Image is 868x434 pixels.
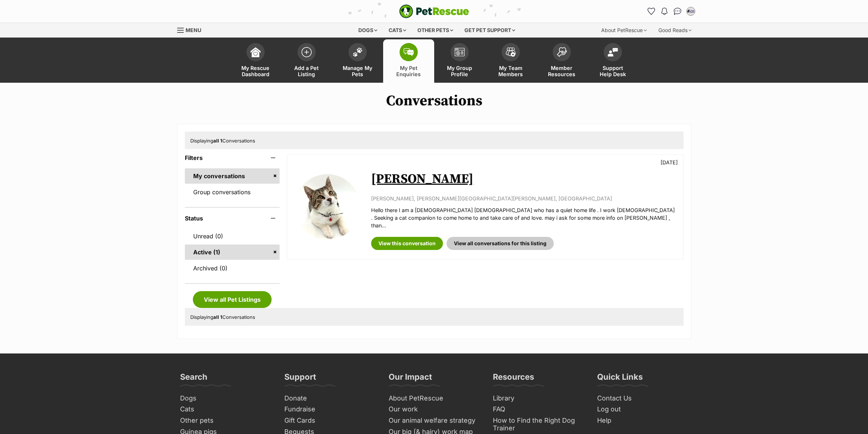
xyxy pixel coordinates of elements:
div: Get pet support [459,23,520,38]
a: Other pets [177,415,274,426]
div: Good Reads [653,23,697,38]
a: Manage My Pets [332,39,383,83]
span: Displaying Conversations [190,314,255,320]
a: My conversations [185,168,280,184]
a: My Group Profile [434,39,485,83]
img: member-resources-icon-8e73f808a243e03378d46382f2149f9095a855e16c252ad45f914b54edf8863c.svg [557,47,567,57]
img: pet-enquiries-icon-7e3ad2cf08bfb03b45e93fb7055b45f3efa6380592205ae92323e6603595dc1f.svg [404,48,414,56]
a: How to Find the Right Dog Trainer [490,415,587,434]
img: add-pet-listing-icon-0afa8454b4691262ce3f59096e99ab1cd57d4a30225e0717b998d2c9b9846f56.svg [301,47,312,57]
span: Manage My Pets [341,65,374,77]
a: Add a Pet Listing [281,39,332,83]
a: Dogs [177,393,274,404]
img: logo-e224e6f780fb5917bec1dbf3a21bbac754714ae5b6737aabdf751b685950b380.svg [399,4,469,18]
img: Sonny [295,174,360,240]
div: About PetRescue [596,23,652,38]
a: Support Help Desk [587,39,638,83]
a: Help [594,415,691,426]
a: Favourites [646,5,657,17]
span: Support Help Desk [596,65,629,77]
button: Notifications [659,5,670,17]
a: Cats [177,404,274,415]
a: Archived (0) [185,261,280,276]
a: Conversations [672,5,684,17]
span: Member Resources [545,65,578,77]
strong: all 1 [213,138,222,144]
a: Fundraise [281,404,378,415]
a: Our work [386,404,483,415]
img: Bianca profile pic [687,8,694,15]
a: Our animal welfare strategy [386,415,483,426]
a: [PERSON_NAME] [371,171,474,187]
div: Dogs [353,23,382,38]
span: Add a Pet Listing [290,65,323,77]
img: manage-my-pets-icon-02211641906a0b7f246fdf0571729dbe1e7629f14944591b6c1af311fb30b64b.svg [353,47,363,57]
p: [PERSON_NAME], [PERSON_NAME][GEOGRAPHIC_DATA][PERSON_NAME], [GEOGRAPHIC_DATA] [371,195,676,202]
ul: Account quick links [646,5,697,17]
span: My Group Profile [443,65,476,77]
a: Log out [594,404,691,415]
a: Member Resources [536,39,587,83]
a: Unread (0) [185,228,280,244]
a: Donate [281,393,378,404]
img: group-profile-icon-3fa3cf56718a62981997c0bc7e787c4b2cf8bcc04b72c1350f741eb67cf2f40e.svg [455,48,465,56]
a: Contact Us [594,393,691,404]
p: [DATE] [661,159,678,166]
img: team-members-icon-5396bd8760b3fe7c0b43da4ab00e1e3bb1a5d9ba89233759b79545d2d3fc5d0d.svg [506,47,516,57]
a: FAQ [490,404,587,415]
a: View all Pet Listings [193,291,272,308]
a: About PetRescue [386,393,483,404]
a: Library [490,393,587,404]
button: My account [685,5,697,17]
a: Active (1) [185,245,280,260]
a: My Rescue Dashboard [230,39,281,83]
span: My Rescue Dashboard [239,65,272,77]
div: Other pets [412,23,458,38]
p: Hello there I am a [DEMOGRAPHIC_DATA] [DEMOGRAPHIC_DATA] who has a quiet home life . I work [DEMO... [371,206,676,230]
span: My Pet Enquiries [392,65,425,77]
a: My Pet Enquiries [383,39,434,83]
span: Menu [186,27,201,33]
header: Filters [185,155,280,161]
img: chat-41dd97257d64d25036548639549fe6c8038ab92f7586957e7f3b1b290dea8141.svg [674,8,681,15]
a: PetRescue [399,4,469,18]
h3: Search [180,372,207,386]
img: help-desk-icon-fdf02630f3aa405de69fd3d07c3f3aa587a6932b1a1747fa1d2bba05be0121f9.svg [608,48,618,56]
a: Gift Cards [281,415,378,426]
a: View all conversations for this listing [447,237,554,250]
span: Displaying Conversations [190,138,255,144]
header: Status [185,215,280,222]
h3: Support [284,372,316,386]
h3: Quick Links [597,372,643,386]
h3: Our Impact [389,372,432,386]
a: View this conversation [371,237,443,250]
a: My Team Members [485,39,536,83]
a: Menu [177,23,206,36]
img: notifications-46538b983faf8c2785f20acdc204bb7945ddae34d4c08c2a6579f10ce5e182be.svg [661,8,667,15]
span: My Team Members [494,65,527,77]
h3: Resources [493,372,534,386]
a: Group conversations [185,184,280,200]
strong: all 1 [213,314,222,320]
div: Cats [384,23,411,38]
img: dashboard-icon-eb2f2d2d3e046f16d808141f083e7271f6b2e854fb5c12c21221c1fb7104beca.svg [250,47,261,57]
